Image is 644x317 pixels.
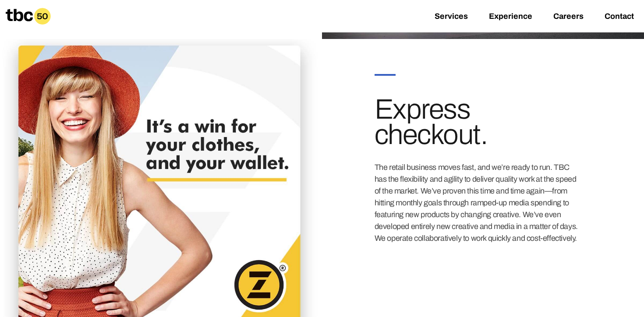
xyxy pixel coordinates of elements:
h3: Express checkout. [375,97,578,148]
p: The retail business moves fast, and we’re ready to run. TBC has the flexibility and agility to de... [375,162,578,244]
a: Contact [605,12,634,22]
a: Careers [553,12,584,22]
a: Experience [489,12,532,22]
a: Services [435,12,468,22]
